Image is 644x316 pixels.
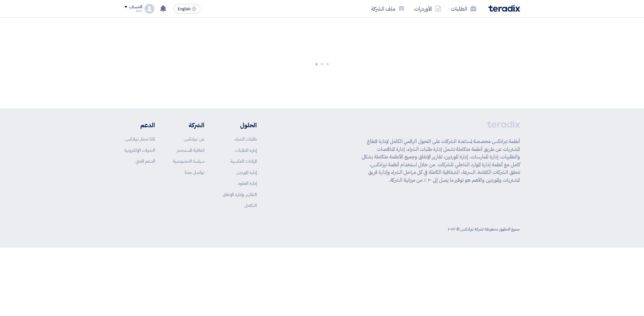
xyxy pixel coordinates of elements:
a: سياسة الخصوصية [173,158,204,165]
li: الشركة [173,121,204,130]
a: ملف الشركة [366,2,409,16]
a: إدارة الموردين [236,169,257,176]
a: الدعم الفني [136,158,155,165]
img: profile_test.png [145,4,154,14]
a: الأوردرات [409,2,446,16]
a: الندوات الإلكترونية [124,147,155,154]
a: التقارير وإدارة الإنفاق [223,191,257,198]
a: طلبات الشراء [235,136,257,142]
button: English [174,4,200,14]
div: الحساب [129,5,142,10]
a: المزادات العكسية [230,158,257,165]
a: إدارة العقود [238,180,257,187]
div: Amr [124,9,142,13]
a: الطلبات [446,2,481,16]
a: اتفاقية المستخدم [177,147,204,154]
a: التكامل [244,202,257,209]
li: الدعم [124,121,155,130]
a: عن تيرادكس [184,136,204,142]
a: لماذا تختار تيرادكس [125,136,155,142]
p: أنظمة تيرادكس مخصصة لمساعدة الشركات على التحول الرقمي الكامل لإدارة قطاع المشتريات عن طريق أنظمة ... [362,138,520,184]
a: إدارة الطلبات [235,147,257,154]
div: جميع الحقوق محفوظة لشركة تيرادكس © ٢٠٢٢ [448,226,520,232]
img: Teradix logo [488,5,520,12]
span: English [178,7,190,11]
li: الحلول [223,121,257,130]
a: تواصل معنا [185,169,204,176]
